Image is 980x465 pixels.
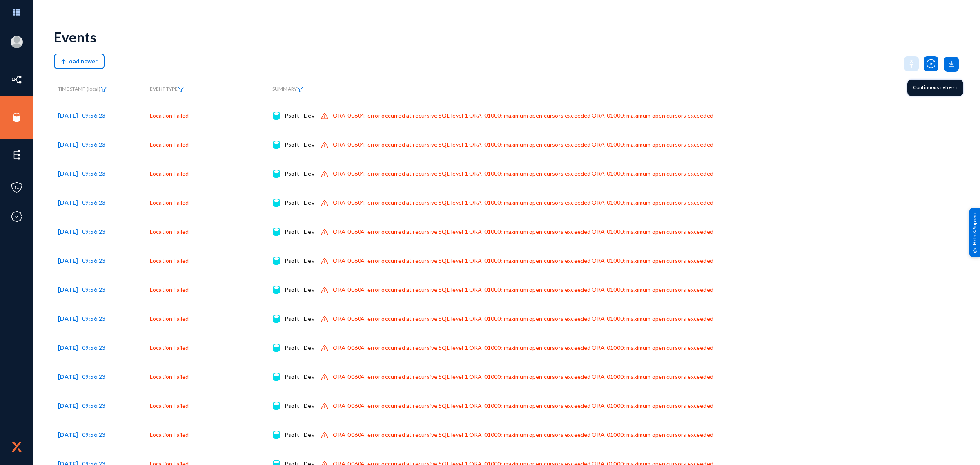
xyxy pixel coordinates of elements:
[273,199,280,207] img: icon-source.svg
[273,373,280,381] img: icon-source.svg
[333,373,713,381] div: ORA-00604: error occurred at recursive SQL level 1 ORA-01000: maximum open cursors exceeded ORA-0...
[924,56,938,71] img: icon-utility-autoscan.svg
[100,87,107,92] img: icon-filter.svg
[82,344,105,351] span: 09:56:23
[11,74,23,86] img: icon-inventory.svg
[150,257,189,264] span: Location Failed
[150,199,189,206] span: Location Failed
[285,257,314,265] div: Psoft - Dev
[285,141,314,149] div: Psoft - Dev
[272,86,303,92] span: SUMMARY
[58,228,82,235] span: [DATE]
[58,315,82,322] span: [DATE]
[58,373,82,380] span: [DATE]
[54,29,96,45] div: Events
[333,431,713,439] div: ORA-00604: error occurred at recursive SQL level 1 ORA-01000: maximum open cursors exceeded ORA-0...
[11,210,23,223] img: icon-compliance.svg
[11,36,23,48] img: blank-profile-picture.png
[58,141,82,148] span: [DATE]
[178,87,184,92] img: icon-filter.svg
[333,402,713,410] div: ORA-00604: error occurred at recursive SQL level 1 ORA-01000: maximum open cursors exceeded ORA-0...
[82,402,105,409] span: 09:56:23
[150,286,189,293] span: Location Failed
[82,257,105,264] span: 09:56:23
[150,112,189,119] span: Location Failed
[150,402,189,409] span: Location Failed
[273,286,280,294] img: icon-source.svg
[82,431,105,438] span: 09:56:23
[285,344,314,352] div: Psoft - Dev
[285,373,314,381] div: Psoft - Dev
[54,54,105,69] button: Load newer
[11,181,23,194] img: icon-policies.svg
[11,149,23,161] img: icon-elements.svg
[333,141,713,149] div: ORA-00604: error occurred at recursive SQL level 1 ORA-01000: maximum open cursors exceeded ORA-0...
[150,170,189,177] span: Location Failed
[58,112,82,119] span: [DATE]
[82,112,105,119] span: 09:56:23
[58,199,82,206] span: [DATE]
[4,3,29,21] img: app launcher
[273,228,280,236] img: icon-source.svg
[82,228,105,235] span: 09:56:23
[82,141,105,148] span: 09:56:23
[58,286,82,293] span: [DATE]
[58,257,82,264] span: [DATE]
[11,111,23,123] img: icon-sources.svg
[273,112,280,120] img: icon-source.svg
[273,141,280,149] img: icon-source.svg
[333,315,713,323] div: ORA-00604: error occurred at recursive SQL level 1 ORA-01000: maximum open cursors exceeded ORA-0...
[150,228,189,235] span: Location Failed
[58,344,82,351] span: [DATE]
[285,112,314,120] div: Psoft - Dev
[58,86,107,92] span: TIMESTAMP (local)
[61,58,98,65] span: Load newer
[150,373,189,380] span: Location Failed
[61,59,66,65] img: icon-arrow-above.svg
[273,344,280,352] img: icon-source.svg
[150,86,184,92] span: EVENT TYPE
[285,170,314,178] div: Psoft - Dev
[58,431,82,438] span: [DATE]
[972,248,978,253] img: help_support.svg
[333,112,713,120] div: ORA-00604: error occurred at recursive SQL level 1 ORA-01000: maximum open cursors exceeded ORA-0...
[273,402,280,410] img: icon-source.svg
[285,402,314,410] div: Psoft - Dev
[82,199,105,206] span: 09:56:23
[333,286,713,294] div: ORA-00604: error occurred at recursive SQL level 1 ORA-01000: maximum open cursors exceeded ORA-0...
[150,431,189,438] span: Location Failed
[82,315,105,322] span: 09:56:23
[273,431,280,439] img: icon-source.svg
[969,208,980,257] div: Help & Support
[82,170,105,177] span: 09:56:23
[297,87,303,92] img: icon-filter.svg
[150,344,189,351] span: Location Failed
[273,257,280,265] img: icon-source.svg
[333,228,713,236] div: ORA-00604: error occurred at recursive SQL level 1 ORA-01000: maximum open cursors exceeded ORA-0...
[285,286,314,294] div: Psoft - Dev
[273,170,280,178] img: icon-source.svg
[285,228,314,236] div: Psoft - Dev
[907,80,963,96] div: Continuous refresh
[333,257,713,265] div: ORA-00604: error occurred at recursive SQL level 1 ORA-01000: maximum open cursors exceeded ORA-0...
[285,431,314,439] div: Psoft - Dev
[58,170,82,177] span: [DATE]
[273,315,280,323] img: icon-source.svg
[333,170,713,178] div: ORA-00604: error occurred at recursive SQL level 1 ORA-01000: maximum open cursors exceeded ORA-0...
[150,315,189,322] span: Location Failed
[58,402,82,409] span: [DATE]
[285,315,314,323] div: Psoft - Dev
[285,199,314,207] div: Psoft - Dev
[82,286,105,293] span: 09:56:23
[82,373,105,380] span: 09:56:23
[333,199,713,207] div: ORA-00604: error occurred at recursive SQL level 1 ORA-01000: maximum open cursors exceeded ORA-0...
[150,141,189,148] span: Location Failed
[333,344,713,352] div: ORA-00604: error occurred at recursive SQL level 1 ORA-01000: maximum open cursors exceeded ORA-0...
